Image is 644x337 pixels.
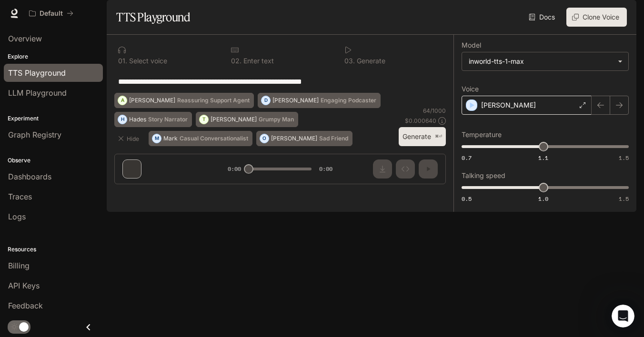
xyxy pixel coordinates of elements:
[321,98,376,103] p: Engaging Podcaster
[462,195,472,203] span: 0.5
[129,98,175,103] p: [PERSON_NAME]
[612,305,634,327] iframe: Intercom live chat
[619,154,629,162] span: 1.5
[148,117,188,122] p: Story Narrator
[462,86,479,92] p: Voice
[481,100,536,110] p: [PERSON_NAME]
[538,195,548,203] span: 1.0
[260,131,269,146] div: O
[538,154,548,162] span: 1.1
[435,134,442,139] p: ⌘⏎
[462,172,505,179] p: Talking speed
[25,4,78,23] button: All workspaces
[399,127,446,147] button: Generate⌘⏎
[114,112,192,127] button: HHadesStory Narrator
[469,57,613,66] div: inworld-tts-1-max
[272,98,319,103] p: [PERSON_NAME]
[211,117,257,122] p: [PERSON_NAME]
[200,112,208,127] div: T
[262,93,270,108] div: D
[462,52,628,70] div: inworld-tts-1-max
[462,42,481,49] p: Model
[462,131,502,138] p: Temperature
[129,117,146,122] p: Hades
[152,131,161,146] div: M
[196,112,298,127] button: T[PERSON_NAME]Grumpy Man
[40,10,63,18] p: Default
[163,136,178,141] p: Mark
[355,58,385,64] p: Generate
[177,98,250,103] p: Reassuring Support Agent
[127,58,167,64] p: Select voice
[344,58,355,64] p: 0 3 .
[118,112,127,127] div: H
[258,93,381,108] button: D[PERSON_NAME]Engaging Podcaster
[319,136,348,141] p: Sad Friend
[619,195,629,203] span: 1.5
[423,107,446,115] p: 64 / 1000
[256,131,352,146] button: O[PERSON_NAME]Sad Friend
[116,8,190,27] h1: TTS Playground
[231,58,241,64] p: 0 2 .
[271,136,317,141] p: [PERSON_NAME]
[566,8,627,27] button: Clone Voice
[118,93,127,108] div: A
[114,131,145,146] button: Hide
[527,8,559,27] a: Docs
[149,131,252,146] button: MMarkCasual Conversationalist
[114,93,254,108] button: A[PERSON_NAME]Reassuring Support Agent
[118,58,127,64] p: 0 1 .
[259,117,294,122] p: Grumpy Man
[180,136,248,141] p: Casual Conversationalist
[241,58,274,64] p: Enter text
[462,154,472,162] span: 0.7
